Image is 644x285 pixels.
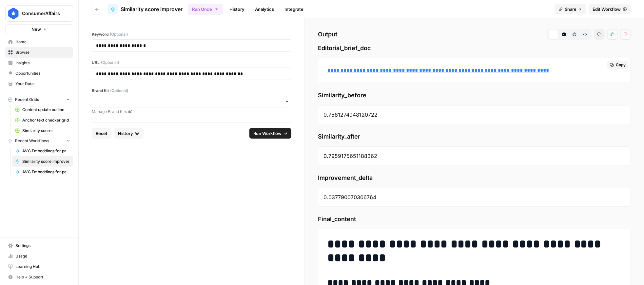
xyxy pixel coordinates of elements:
div: 0.037790070306764 [318,188,631,207]
button: History [114,128,143,139]
span: Insights [15,60,70,66]
span: Similarity scorer [22,128,70,134]
span: Run Workflow [253,130,282,137]
span: Anchor text checker grid [22,117,70,123]
button: Copy [607,61,628,69]
a: AVG Embeddings for page and Target Keyword [12,146,73,156]
span: (Optional) [101,60,119,66]
label: Keyword [92,31,291,37]
span: Editorial_brief_doc [318,44,631,53]
span: History [118,130,133,137]
span: Final_content [318,215,631,224]
span: Help + Support [15,274,70,280]
button: Reset [92,128,111,139]
a: Home [5,37,73,47]
a: Analytics [251,4,278,14]
a: Manage Brand Kits [92,109,291,115]
h2: Output [318,29,631,40]
div: 0.7581274948120722 [318,105,631,124]
span: AVG Embeddings for page and Target Keyword [22,148,70,154]
span: Settings [15,243,70,249]
a: Browse [5,47,73,58]
a: Integrate [281,4,307,14]
span: Similarity_after [318,132,631,141]
span: Improvement_delta [318,173,631,182]
span: Recent Workflows [15,138,49,144]
a: Content update outline [12,104,73,115]
button: Help + Support [5,272,73,282]
a: Similarity score improver [107,4,183,14]
span: Content update outline [22,107,70,113]
span: (Optional) [110,31,128,37]
a: Usage [5,251,73,261]
span: Usage [15,253,70,259]
a: Settings [5,240,73,251]
img: ConsumerAffairs Logo [8,8,19,19]
span: Edit Workflow [593,6,621,12]
span: Recent Grids [15,97,39,103]
a: Similarity score improver [12,156,73,167]
span: Browse [15,49,70,55]
span: (Optional) [110,88,128,94]
button: Workspace: ConsumerAffairs [5,5,73,22]
span: New [31,26,41,32]
span: Similarity score improver [121,5,183,13]
button: Run Workflow [249,128,291,139]
label: URL [92,60,291,66]
span: Share [565,6,576,12]
span: Learning Hub [15,264,70,270]
span: Opportunities [15,70,70,76]
a: AVG Embeddings for page and Target Keyword - Using Pasted page content [12,167,73,177]
a: History [225,4,248,14]
a: Learning Hub [5,261,73,272]
button: Recent Workflows [5,136,73,146]
button: New [5,24,73,34]
span: ConsumerAffairs [22,10,62,17]
div: 0.7959175651188362 [318,146,631,165]
span: Similarity_before [318,91,631,100]
a: Your Data [5,79,73,89]
a: Edit Workflow [589,4,631,14]
span: Similarity score improver [22,159,70,164]
span: Your Data [15,81,70,87]
label: Brand Kit [92,88,291,94]
button: Share [555,4,586,14]
a: Similarity scorer [12,125,73,136]
span: Copy [616,62,626,68]
a: Anchor text checker grid [12,115,73,125]
span: Reset [96,130,107,137]
a: Insights [5,58,73,68]
a: Opportunities [5,68,73,79]
button: Run Once [188,4,223,15]
button: Recent Grids [5,95,73,104]
span: Home [15,39,70,45]
span: AVG Embeddings for page and Target Keyword - Using Pasted page content [22,169,70,175]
